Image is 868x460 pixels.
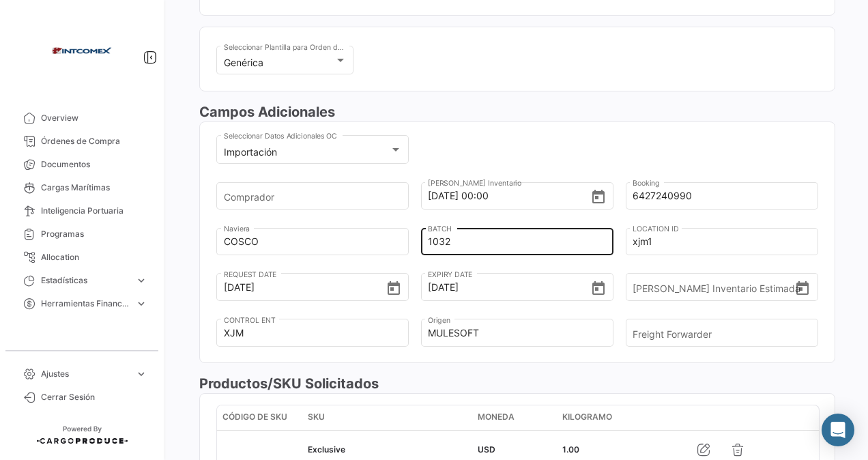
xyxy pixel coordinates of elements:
span: Cargas Marítimas [41,182,147,194]
span: Moneda [478,411,515,423]
span: Cerrar Sesión [41,391,147,403]
span: Inteligencia Portuaria [41,205,147,217]
input: Seleccionar una fecha [428,172,590,220]
datatable-header-cell: Código de SKU [217,405,302,430]
span: SKU [308,411,325,423]
a: Documentos [11,153,153,176]
button: Open calendar [590,280,607,295]
img: intcomex.png [48,16,116,85]
a: Órdenes de Compra [11,130,153,153]
span: expand_more [135,368,147,380]
span: Exclusive [308,444,345,455]
span: Allocation [41,251,147,263]
a: Programas [11,222,153,246]
span: Overview [41,112,147,124]
a: Cargas Marítimas [11,176,153,199]
h3: Productos/SKU Solicitados [199,374,835,393]
button: Open calendar [794,280,811,295]
mat-select-trigger: Importación [224,146,277,158]
span: expand_more [135,298,147,310]
span: Órdenes de Compra [41,135,147,147]
a: Overview [11,106,153,130]
a: Inteligencia Portuaria [11,199,153,222]
button: Open calendar [386,280,402,295]
datatable-header-cell: Moneda [472,405,558,430]
div: Abrir Intercom Messenger [822,414,854,446]
datatable-header-cell: SKU [302,405,472,430]
button: Open calendar [590,188,607,203]
span: Herramientas Financieras [41,298,130,310]
input: Seleccionar una fecha [224,263,386,311]
span: Estadísticas [41,274,130,287]
mat-select-trigger: Genérica [224,57,263,68]
span: Documentos [41,158,147,171]
span: USD [478,444,495,455]
span: Programas [41,228,147,240]
span: Ajustes [41,368,130,380]
a: Allocation [11,246,153,269]
span: 1.00 [562,444,579,455]
input: Seleccionar una fecha [428,263,590,311]
h3: Campos Adicionales [199,102,835,121]
span: Código de SKU [222,411,287,423]
span: Kilogramo [562,411,612,423]
span: expand_more [135,274,147,287]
